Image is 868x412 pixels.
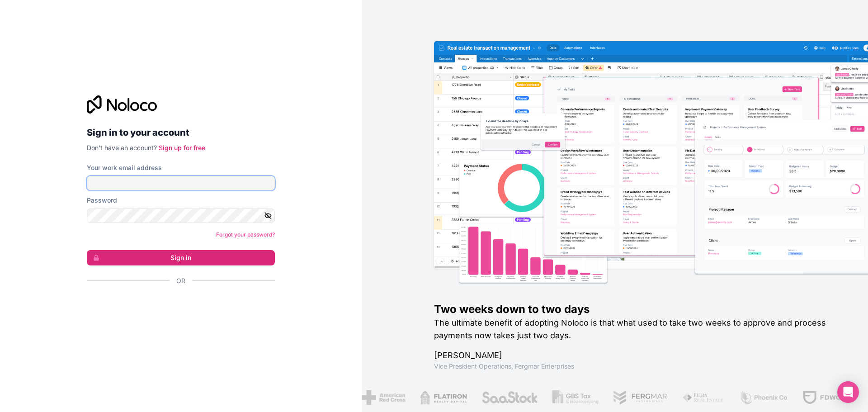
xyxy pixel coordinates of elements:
[159,144,205,152] a: Sign up for free
[552,390,599,405] img: /assets/gbstax-C-GtDUiK.png
[613,390,668,405] img: /assets/fergmar-CudnrXN5.png
[87,196,117,205] label: Password
[87,163,162,172] label: Your work email address
[802,390,855,405] img: /assets/fdworks-Bi04fVtw.png
[434,349,839,362] h1: [PERSON_NAME]
[481,390,538,405] img: /assets/saastock-C6Zbiodz.png
[739,390,788,405] img: /assets/phoenix-BREaitsQ.png
[87,124,275,141] h2: Sign in to your account
[176,276,185,285] span: Or
[82,295,272,315] iframe: Sign in with Google Button
[362,390,406,405] img: /assets/american-red-cross-BAupjrZR.png
[434,317,839,342] h2: The ultimate benefit of adopting Noloco is that what used to take two weeks to approve and proces...
[420,390,467,405] img: /assets/flatiron-C8eUkumj.png
[682,390,725,405] img: /assets/fiera-fwj2N5v4.png
[87,176,275,190] input: Email address
[837,381,859,403] div: Open Intercom Messenger
[434,362,839,371] h1: Vice President Operations , Fergmar Enterprises
[87,208,275,223] input: Password
[434,302,839,317] h1: Two weeks down to two days
[216,231,275,238] a: Forgot your password?
[87,250,275,265] button: Sign in
[87,144,157,152] span: Don't have an account?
